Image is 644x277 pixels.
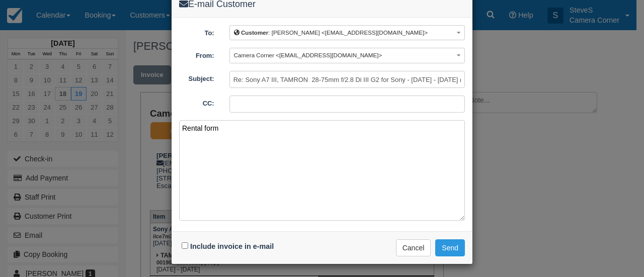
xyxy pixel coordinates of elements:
b: Customer [241,29,268,36]
button: Cancel [396,239,431,256]
label: CC: [172,96,222,109]
span: : [PERSON_NAME] <[EMAIL_ADDRESS][DOMAIN_NAME]> [234,29,428,36]
label: Include invoice in e-mail [190,242,274,250]
button: Customer: [PERSON_NAME] <[EMAIL_ADDRESS][DOMAIN_NAME]> [229,25,465,41]
label: To: [172,25,222,38]
span: Camera Corner <[EMAIL_ADDRESS][DOMAIN_NAME]> [234,52,382,58]
label: From: [172,48,222,61]
label: Subject: [172,71,222,84]
button: Send [435,239,465,256]
button: Camera Corner <[EMAIL_ADDRESS][DOMAIN_NAME]> [229,48,465,63]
